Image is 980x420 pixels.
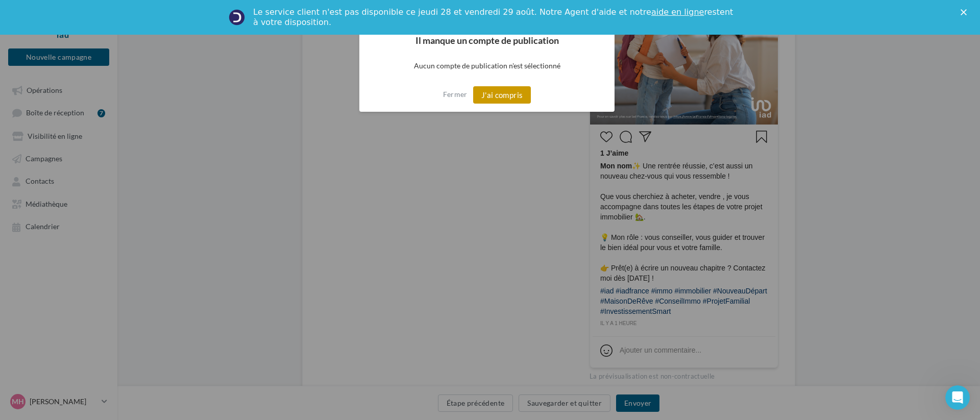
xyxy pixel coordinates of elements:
p: Aucun compte de publication n'est sélectionné [359,53,615,78]
a: aide en ligne [651,7,704,17]
div: Le service client n'est pas disponible ce jeudi 28 et vendredi 29 août. Notre Agent d'aide et not... [253,7,735,28]
button: J'ai compris [473,86,531,104]
div: Fermer [961,9,971,15]
button: Fermer [443,86,468,103]
img: Profile image for Service-Client [229,9,245,26]
h2: Il manque un compte de publication [359,28,615,53]
iframe: Intercom live chat [945,385,970,410]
